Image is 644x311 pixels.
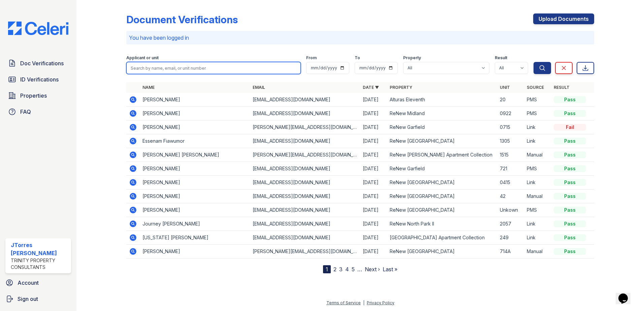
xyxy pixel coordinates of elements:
td: ReNew Garfield [387,162,497,176]
td: ReNew [PERSON_NAME] Apartment Collection [387,148,497,162]
td: [EMAIL_ADDRESS][DOMAIN_NAME] [250,176,360,189]
a: Result [554,85,570,90]
td: [EMAIL_ADDRESS][DOMAIN_NAME] [250,189,360,203]
span: Sign out [18,295,38,303]
label: Property [403,55,421,61]
td: [DATE] [360,231,387,245]
td: Unkown [497,203,524,217]
td: 42 [497,189,524,203]
td: 20 [497,93,524,107]
td: [EMAIL_ADDRESS][DOMAIN_NAME] [250,217,360,231]
td: Manual [524,148,551,162]
td: [EMAIL_ADDRESS][DOMAIN_NAME] [250,162,360,176]
td: [GEOGRAPHIC_DATA] Apartment Collection [387,231,497,245]
td: ReNew [GEOGRAPHIC_DATA] [387,189,497,203]
td: 1515 [497,148,524,162]
span: FAQ [20,108,31,116]
td: [PERSON_NAME] [140,162,250,176]
div: Pass [554,248,586,255]
td: [PERSON_NAME] [140,120,250,134]
div: Pass [554,110,586,117]
span: … [357,265,362,273]
td: ReNew Garfield [387,120,497,134]
td: [EMAIL_ADDRESS][DOMAIN_NAME] [250,134,360,148]
a: Date ▼ [363,85,379,90]
td: Link [524,231,551,245]
td: [PERSON_NAME] [140,189,250,203]
a: 2 [333,266,336,273]
a: Upload Documents [533,13,594,24]
div: Pass [554,220,586,227]
iframe: chat widget [616,284,637,304]
a: Doc Verifications [5,57,71,70]
td: [PERSON_NAME] [140,93,250,107]
td: PMS [524,93,551,107]
td: [PERSON_NAME] [PERSON_NAME] [140,148,250,162]
td: ReNew North Park II [387,217,497,231]
img: CE_Logo_Blue-a8612792a0a2168367f1c8372b55b34899dd931a85d93a1a3d3e32e68fde9ad4.png [3,22,74,35]
div: Fail [554,124,586,131]
a: Unit [500,85,510,90]
td: ReNew [GEOGRAPHIC_DATA] [387,176,497,189]
td: 249 [497,231,524,245]
td: [DATE] [360,162,387,176]
a: Account [3,276,74,289]
span: ID Verifications [20,75,59,83]
td: [EMAIL_ADDRESS][DOMAIN_NAME] [250,231,360,245]
td: 2057 [497,217,524,231]
td: [PERSON_NAME] [140,245,250,258]
td: [EMAIL_ADDRESS][DOMAIN_NAME] [250,107,360,120]
td: [DATE] [360,148,387,162]
td: [DATE] [360,134,387,148]
a: FAQ [5,105,71,118]
td: ReNew [GEOGRAPHIC_DATA] [387,203,497,217]
a: Next › [365,266,380,273]
td: 0715 [497,120,524,134]
input: Search by name, email, or unit number [126,62,301,74]
td: 0922 [497,107,524,120]
a: Property [390,85,412,90]
td: [PERSON_NAME][EMAIL_ADDRESS][DOMAIN_NAME] [250,148,360,162]
div: 1 [323,265,331,273]
a: Name [142,85,155,90]
td: PMS [524,107,551,120]
div: Pass [554,165,586,172]
td: 714A [497,245,524,258]
td: Essenam Fiawumor [140,134,250,148]
a: Source [527,85,544,90]
td: ReNew [GEOGRAPHIC_DATA] [387,245,497,258]
label: Result [495,55,507,61]
td: [DATE] [360,189,387,203]
td: [EMAIL_ADDRESS][DOMAIN_NAME] [250,203,360,217]
label: To [355,55,360,61]
td: 0415 [497,176,524,189]
div: Pass [554,234,586,241]
p: You have been logged in [129,34,591,42]
span: Doc Verifications [20,59,64,67]
label: Applicant or unit [126,55,159,61]
div: Pass [554,151,586,158]
a: Properties [5,89,71,102]
a: 5 [352,266,355,273]
div: Pass [554,207,586,213]
div: Document Verifications [126,13,238,26]
a: ID Verifications [5,73,71,86]
a: Sign out [3,292,74,306]
td: [PERSON_NAME] [140,176,250,189]
div: | [363,300,364,305]
div: Pass [554,193,586,200]
td: [PERSON_NAME] [140,107,250,120]
td: Alturas Eleventh [387,93,497,107]
td: PMS [524,162,551,176]
a: 3 [339,266,343,273]
td: 721 [497,162,524,176]
span: Account [18,279,39,287]
a: 4 [345,266,349,273]
a: Terms of Service [326,300,361,305]
a: Email [253,85,265,90]
a: Privacy Policy [367,300,394,305]
td: Link [524,217,551,231]
td: ReNew [GEOGRAPHIC_DATA] [387,134,497,148]
td: ReNew Midland [387,107,497,120]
